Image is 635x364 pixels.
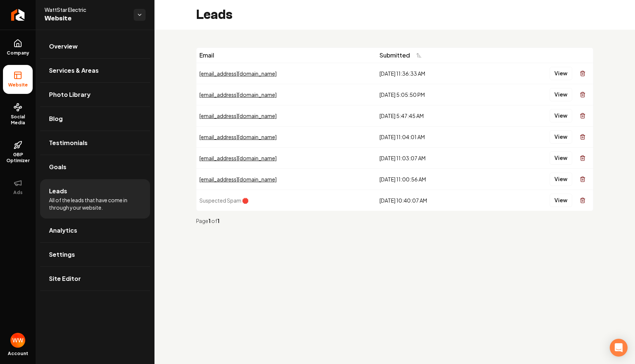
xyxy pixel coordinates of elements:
button: Ads [3,173,33,201]
div: [EMAIL_ADDRESS][DOMAIN_NAME] [199,154,374,162]
a: Analytics [40,219,150,242]
button: View [550,151,572,165]
a: Photo Library [40,83,150,106]
span: GBP Optimizer [3,152,33,164]
div: [DATE] 11:04:01 AM [380,133,489,141]
span: Overview [49,42,78,51]
span: Website [5,82,31,88]
span: Analytics [49,226,77,235]
a: Overview [40,35,150,58]
span: All of the leads that have come in through your website. [49,196,141,211]
div: [DATE] 11:36:33 AM [380,70,489,77]
span: Settings [49,250,75,259]
span: Testimonials [49,138,88,147]
a: Site Editor [40,267,150,291]
span: Page [196,217,208,224]
button: Open user button [10,333,25,348]
div: [DATE] 10:40:07 AM [380,197,489,204]
span: Website [45,13,128,24]
button: View [550,109,572,122]
div: [DATE] 11:00:56 AM [380,176,489,183]
a: Goals [40,155,150,179]
span: Leads [49,187,67,196]
span: Ads [10,190,26,196]
span: Suspected Spam 🛑 [199,197,248,204]
div: Email [199,51,374,60]
a: Blog [40,107,150,131]
button: View [550,130,572,144]
span: Goals [49,163,66,171]
div: [DATE] 11:03:07 AM [380,154,489,162]
div: [EMAIL_ADDRESS][DOMAIN_NAME] [199,176,374,183]
button: Submitted [380,49,426,62]
div: [EMAIL_ADDRESS][DOMAIN_NAME] [199,112,374,119]
span: Submitted [380,51,410,60]
button: View [550,88,572,101]
a: Social Media [3,97,33,132]
span: Services & Areas [49,66,99,75]
a: Company [3,33,33,62]
a: Settings [40,243,150,266]
span: WattStar Electric [45,6,128,13]
a: Services & Areas [40,59,150,82]
span: Blog [49,114,63,123]
div: [EMAIL_ADDRESS][DOMAIN_NAME] [199,70,374,77]
span: Social Media [3,114,33,126]
strong: 1 [208,217,211,224]
div: [DATE] 5:05:50 PM [380,91,489,98]
span: Photo Library [49,90,91,99]
a: GBP Optimizer [3,135,33,170]
span: Site Editor [49,274,81,283]
button: View [550,67,572,80]
h2: Leads [196,7,232,22]
a: Testimonials [40,131,150,155]
button: View [550,173,572,186]
span: Company [4,50,32,56]
span: of [211,217,217,224]
span: Account [8,351,28,357]
strong: 1 [217,217,219,224]
div: [EMAIL_ADDRESS][DOMAIN_NAME] [199,133,374,141]
img: Will Wallace [10,333,25,348]
div: [EMAIL_ADDRESS][DOMAIN_NAME] [199,91,374,98]
div: [DATE] 5:47:45 AM [380,112,489,119]
div: Open Intercom Messenger [610,339,628,357]
img: Rebolt Logo [11,9,25,21]
button: View [550,194,572,207]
